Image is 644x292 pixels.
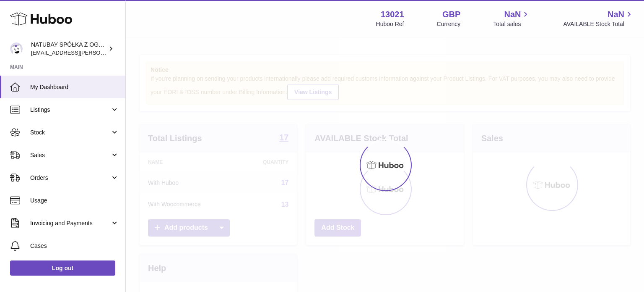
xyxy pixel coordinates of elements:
span: Total sales [493,20,530,28]
img: kacper.antkowski@natubay.pl [10,42,23,55]
span: Cases [30,242,119,250]
span: My Dashboard [30,83,119,91]
span: NaN [504,9,521,20]
span: Listings [30,106,110,114]
a: Log out [10,260,115,276]
strong: GBP [442,9,460,20]
div: Currency [437,20,461,28]
span: Orders [30,174,110,182]
span: AVAILABLE Stock Total [563,20,634,28]
span: Invoicing and Payments [30,219,110,227]
a: NaN AVAILABLE Stock Total [563,9,634,28]
a: NaN Total sales [493,9,530,28]
strong: 13021 [381,9,404,20]
span: Sales [30,151,110,159]
span: NaN [608,9,624,20]
span: [EMAIL_ADDRESS][PERSON_NAME][DOMAIN_NAME] [31,49,168,56]
div: Huboo Ref [376,20,404,28]
span: Stock [30,129,110,137]
span: Usage [30,197,119,205]
div: NATUBAY SPÓŁKA Z OGRANICZONĄ ODPOWIEDZIALNOŚCIĄ [31,41,106,57]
